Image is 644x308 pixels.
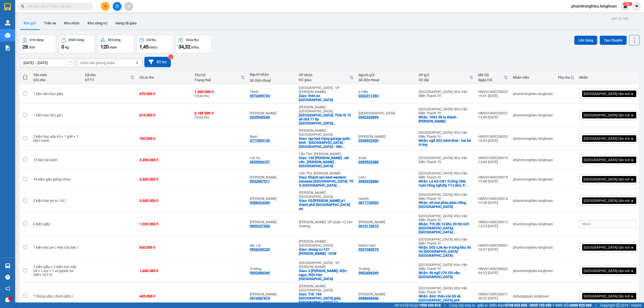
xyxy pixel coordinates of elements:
span: [GEOGRAPHIC_DATA] tận nơi [584,113,630,117]
div: 14:49 [DATE] [478,115,508,119]
button: Khối lượng0kg [59,35,95,53]
div: 6 kiện giấy [33,222,80,226]
div: 0988404546 [358,296,379,300]
div: HNVD1409250014 [478,197,508,201]
div: Cần Thơ: [PERSON_NAME] [299,171,353,175]
div: Cao Lâm [358,111,414,115]
div: 0817733053 [358,201,379,205]
div: [GEOGRAPHIC_DATA]: Kho Văn Điển Thanh Trì [419,214,473,222]
div: 2.600.000 đ [139,177,190,181]
div: Đã thu [85,73,130,77]
span: Miền Bắc [555,302,592,308]
span: 1,45 [139,44,149,50]
img: icon-new-feature [623,4,628,9]
div: 3.000.000 đ [139,199,190,203]
div: Ghi chú [33,78,80,82]
div: [GEOGRAPHIC_DATA]: Kho Văn Điển Thanh Trì [419,130,473,139]
div: 13:48 [DATE] [478,179,508,183]
div: Tên món [33,73,80,77]
div: 15 bao tải xanh [33,158,80,162]
div: [PERSON_NAME] : [GEOGRAPHIC_DATA] [299,128,353,137]
img: warehouse-icon [5,33,10,38]
div: Đã thu [147,38,156,42]
div: phamtrunghieu.longhoan [513,245,553,249]
div: Người gửi [358,73,414,77]
th: Toggle SortBy [83,71,137,84]
button: caret-down [632,2,641,11]
div: phamtrunghieu.longhoan [513,92,553,96]
span: | [445,302,445,308]
span: ... [342,145,345,149]
div: Minh Kiệt [250,111,294,115]
div: Giao: 150 lê văn dị , cái vồn , bình minh , vĩnh long [299,156,353,168]
div: 445.000 đ [139,294,190,298]
div: 34 kiện giấy giống nhau [33,177,80,181]
div: [GEOGRAPHIC_DATA]: Kho Văn Điển Thanh Trì [419,286,473,294]
span: ... [453,230,456,234]
div: Giao: chung cư 107 Trương Định Võ Thị Sáu - HCM [299,247,353,255]
span: Cung cấp máy in - giấy in: [449,302,488,308]
div: 0983928686 [358,179,379,183]
div: [GEOGRAPHIC_DATA] : VP [PERSON_NAME] [299,86,353,94]
span: đơn [29,45,35,49]
div: thành nam [358,243,414,247]
button: Lên hàng [574,36,597,45]
th: Toggle SortBy [476,71,510,84]
div: 0973499734 [250,94,270,98]
div: HTTT [85,78,130,82]
div: Trường [250,267,294,271]
th: Toggle SortBy [416,71,476,84]
div: 0942333899 [358,115,379,119]
img: solution-icon [5,45,10,51]
div: HNVD1409250025 [478,90,508,94]
div: 1 kiện bọc tải ( gỗ ) [33,113,80,117]
div: Chưa thu [139,75,190,79]
strong: 0708 023 035 - 0935 103 250 [505,303,551,307]
div: 0388424349 [250,201,270,205]
span: ... [337,183,340,187]
div: 0909237908 [250,224,270,228]
div: Cát Vy [250,156,294,160]
span: aim [127,5,130,8]
div: Nhãn [579,75,636,79]
div: 3.300.000 đ [139,158,190,162]
button: Trên xe [40,17,60,29]
div: 12:25 [DATE] [478,224,508,228]
span: Nhãn [582,222,591,226]
span: copyright [616,303,620,307]
div: Nhận: Tt5.2B-13 khu đô thị mới Đại Kim, đường Nghiêm Xuân Yêm, phường Định Công,Hoàng Mai ,Hà Nội [419,222,473,234]
button: Số lượng120món [98,35,134,53]
div: Người nhận [250,72,294,76]
div: 14:40 [DATE] [478,160,508,164]
div: [GEOGRAPHIC_DATA]: Kho Văn Điển Thanh Trì [419,107,473,115]
th: Toggle SortBy [555,71,577,84]
span: [GEOGRAPHIC_DATA] tận nơi [584,136,630,141]
div: Mã GD [478,73,504,77]
span: [GEOGRAPHIC_DATA] tận nơi [584,269,630,273]
button: aim [124,2,133,11]
span: [GEOGRAPHIC_DATA] tận nơi [584,198,630,203]
span: 28 [22,44,28,50]
div: HNVD1409250021 [478,111,508,115]
div: Giao: tạp hoá trạng garage quốc bình - bình ninh - chợ gạo - tiền giang [299,137,353,149]
div: 1 bồn tắm bọc giấy [33,92,80,96]
div: phamtrunghieu.longhoan [513,137,553,141]
div: 16:01 [DATE] [478,94,508,98]
div: 0985532088 [358,160,379,164]
div: Đơn hàng [30,38,44,42]
div: 0936340220 [250,247,270,251]
div: 0939966707 [250,160,270,164]
span: notification [5,286,10,291]
div: hùng vương [250,220,294,224]
div: 2 kiện bọc pe to ( tủ ) [33,199,80,203]
div: [PERSON_NAME] : [GEOGRAPHIC_DATA] [299,105,353,113]
div: [GEOGRAPHIC_DATA]: Kho Văn Điển Thanh Trì [419,193,473,201]
div: Giao: 03/hồ văn long p1 thành phố tân an long an [299,199,353,211]
span: 34,32 [178,44,190,50]
div: 0903496349 [250,271,270,275]
div: [GEOGRAPHIC_DATA] : VP [PERSON_NAME] [299,261,353,269]
div: [PERSON_NAME]: VP Quận 12 (An Sương) [299,220,353,228]
div: HNVD1409250019 [478,156,508,160]
div: Ngày ĐH [478,78,504,82]
div: [GEOGRAPHIC_DATA]: Kho Văn Điển Thanh Trì [419,171,473,179]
